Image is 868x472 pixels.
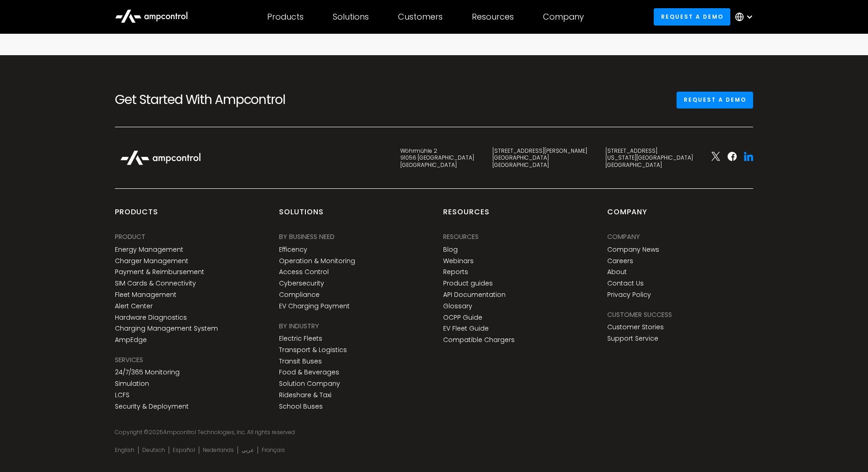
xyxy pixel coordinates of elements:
[654,8,730,25] a: Request a demo
[443,268,468,276] a: Reports
[279,232,335,242] div: BY BUSINESS NEED
[173,446,195,454] a: Español
[279,335,322,342] a: Electric Fleets
[115,280,196,287] a: SIM Cards & Connectivity
[262,446,285,454] a: Français
[267,12,304,22] div: Products
[115,446,134,454] a: English
[115,403,189,410] a: Security & Deployment
[443,314,482,322] a: OCPP Guide
[279,268,329,276] a: Access Control
[607,291,651,299] a: Privacy Policy
[279,321,319,331] div: BY INDUSTRY
[115,336,147,344] a: AmpEdge
[543,12,584,22] div: Company
[115,355,143,365] div: SERVICES
[115,232,145,242] div: PRODUCT
[605,147,693,169] div: [STREET_ADDRESS] [US_STATE][GEOGRAPHIC_DATA] [GEOGRAPHIC_DATA]
[279,346,347,354] a: Transport & Logistics
[279,246,307,254] a: Efficency
[115,302,153,310] a: Alert Center
[142,446,165,454] a: Deutsch
[607,207,647,224] div: Company
[115,429,753,436] div: Copyright © Ampcontrol Technologies, Inc. All rights reserved
[279,403,323,410] a: School Buses
[677,92,753,109] a: Request a demo
[242,446,254,454] a: عربي
[607,280,644,287] a: Contact Us
[443,280,493,287] a: Product guides
[279,391,331,399] a: Rideshare & Taxi
[443,246,458,254] a: Blog
[115,368,180,376] a: 24/7/365 Monitoring
[279,380,340,388] a: Solution Company
[607,232,640,242] div: Company
[443,336,515,344] a: Compatible Chargers
[443,232,479,242] div: Resources
[333,12,369,22] div: Solutions
[149,428,163,436] span: 2025
[443,207,490,224] div: Resources
[115,314,187,322] a: Hardware Diagnostics
[472,12,514,22] div: Resources
[115,391,129,399] a: LCFS
[115,246,183,254] a: Energy Management
[115,92,315,108] h2: Get Started With Ampcontrol
[398,12,443,22] div: Customers
[443,257,474,265] a: Webinars
[607,246,659,254] a: Company News
[607,335,658,342] a: Support Service
[203,446,234,454] a: Nederlands
[607,310,672,320] div: Customer success
[443,325,489,332] a: EV Fleet Guide
[115,291,176,299] a: Fleet Management
[607,257,633,265] a: Careers
[279,257,355,265] a: Operation & Monitoring
[607,323,664,331] a: Customer Stories
[279,207,324,224] div: Solutions
[607,268,627,276] a: About
[492,147,587,169] div: [STREET_ADDRESS][PERSON_NAME] [GEOGRAPHIC_DATA] [GEOGRAPHIC_DATA]
[115,325,218,332] a: Charging Management System
[115,257,188,265] a: Charger Management
[279,302,350,310] a: EV Charging Payment
[279,291,320,299] a: Compliance
[115,380,149,388] a: Simulation
[115,207,158,224] div: products
[279,368,339,376] a: Food & Beverages
[279,358,322,365] a: Transit Buses
[279,280,324,287] a: Cybersecurity
[443,291,506,299] a: API Documentation
[115,268,204,276] a: Payment & Reimbursement
[115,145,206,170] img: Ampcontrol Logo
[443,302,472,310] a: Glossary
[400,147,474,169] div: Wöhrmühle 2 91056 [GEOGRAPHIC_DATA] [GEOGRAPHIC_DATA]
